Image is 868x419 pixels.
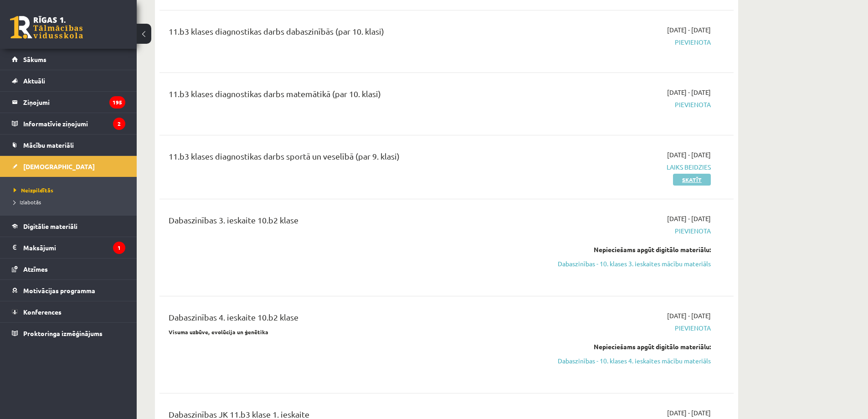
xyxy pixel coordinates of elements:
span: Pievienota [539,323,711,333]
div: 11.b3 klases diagnostikas darbs matemātikā (par 10. klasi) [169,88,525,104]
a: Konferences [12,301,125,322]
a: Neizpildītās [14,186,128,194]
div: Nepieciešams apgūt digitālo materiālu: [539,342,711,352]
a: Ziņojumi195 [12,92,125,113]
span: Motivācijas programma [23,286,95,295]
a: [DEMOGRAPHIC_DATA] [12,156,125,177]
strong: Visuma uzbūve, evolūcija un ģenētika [169,328,268,336]
span: Pievienota [539,226,711,236]
span: Pievienota [539,100,711,109]
a: Sākums [12,49,125,70]
span: [DATE] - [DATE] [667,88,711,97]
div: Dabaszinības 3. ieskaite 10.b2 klase [169,214,525,231]
i: 195 [109,96,125,109]
span: Pievienota [539,37,711,47]
a: Skatīt [673,174,711,186]
a: Aktuāli [12,70,125,91]
div: 11.b3 klases diagnostikas darbs dabaszinībās (par 10. klasi) [169,25,525,42]
div: Nepieciešams apgūt digitālo materiālu: [539,245,711,254]
span: Mācību materiāli [23,141,74,149]
a: Proktoringa izmēģinājums [12,323,125,344]
span: Sākums [23,55,46,63]
a: Izlabotās [14,198,128,206]
a: Atzīmes [12,259,125,279]
legend: Informatīvie ziņojumi [23,113,125,134]
span: Konferences [23,308,62,316]
a: Dabaszinības - 10. klases 3. ieskaites mācību materiāls [539,259,711,269]
span: Digitālie materiāli [23,222,77,230]
a: Maksājumi1 [12,237,125,258]
span: [DATE] - [DATE] [667,408,711,418]
span: Atzīmes [23,265,48,273]
span: [DATE] - [DATE] [667,214,711,223]
i: 1 [113,242,125,254]
a: Rīgas 1. Tālmācības vidusskola [10,16,83,39]
span: [DATE] - [DATE] [667,25,711,35]
a: Dabaszinības - 10. klases 4. ieskaites mācību materiāls [539,356,711,366]
span: Laiks beidzies [539,162,711,172]
span: [DATE] - [DATE] [667,311,711,321]
i: 2 [113,118,125,130]
a: Informatīvie ziņojumi2 [12,113,125,134]
legend: Ziņojumi [23,92,125,113]
span: Proktoringa izmēģinājums [23,329,103,337]
span: Neizpildītās [14,186,53,194]
div: 11.b3 klases diagnostikas darbs sportā un veselībā (par 9. klasi) [169,150,525,167]
span: [DEMOGRAPHIC_DATA] [23,162,95,171]
span: [DATE] - [DATE] [667,150,711,160]
span: Aktuāli [23,77,45,85]
div: Dabaszinības 4. ieskaite 10.b2 klase [169,311,525,328]
a: Motivācijas programma [12,280,125,301]
legend: Maksājumi [23,237,125,258]
a: Mācību materiāli [12,134,125,155]
a: Digitālie materiāli [12,216,125,237]
span: Izlabotās [14,198,41,206]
